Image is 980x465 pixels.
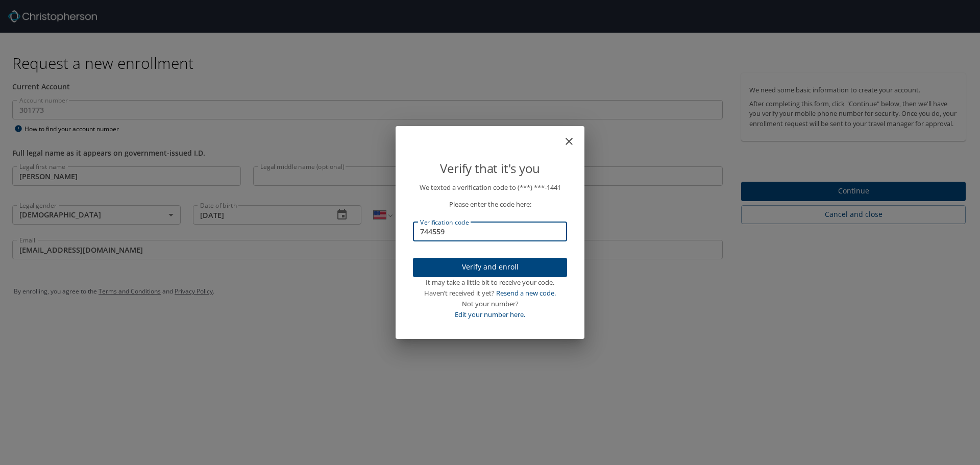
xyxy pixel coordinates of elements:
div: Not your number? [413,299,567,309]
button: close [568,130,580,142]
button: Verify and enroll [413,258,567,278]
a: Edit your number here. [455,310,525,319]
div: It may take a little bit to receive your code. [413,277,567,288]
p: Please enter the code here: [413,199,567,210]
p: We texted a verification code to (***) ***- 1441 [413,182,567,193]
p: Verify that it's you [413,159,567,178]
a: Resend a new code. [496,288,556,298]
div: Haven’t received it yet? [413,288,567,299]
span: Verify and enroll [421,261,559,274]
